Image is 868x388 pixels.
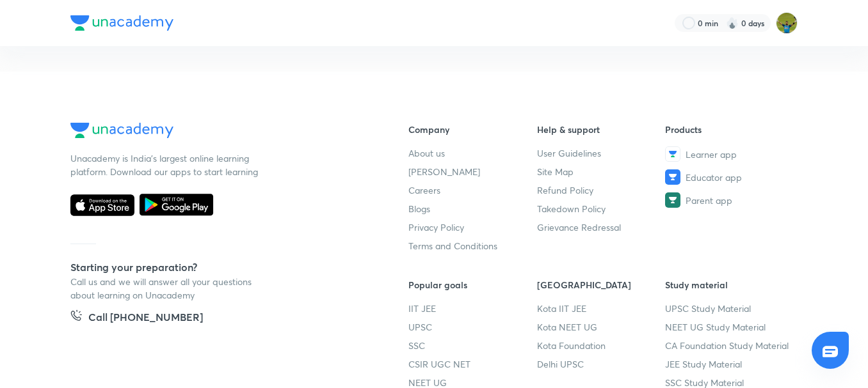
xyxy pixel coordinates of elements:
[408,339,537,352] a: SSC
[686,194,732,207] span: Parent app
[88,309,203,327] h5: Call [PHONE_NUMBER]
[537,165,666,178] a: Site Map
[70,309,203,327] a: Call [PHONE_NUMBER]
[70,15,173,31] img: Company Logo
[537,320,666,334] a: Kota NEET UG
[665,146,794,162] a: Learner app
[665,192,794,208] a: Parent app
[537,339,666,352] a: Kota Foundation
[537,123,666,136] h6: Help & support
[408,302,537,315] a: IIT JEE
[408,278,537,291] h6: Popular goals
[686,171,742,184] span: Educator app
[665,192,680,208] img: Parent app
[408,357,537,371] a: CSIR UGC NET
[408,146,537,160] a: About us
[665,339,794,352] a: CA Foundation Study Material
[408,239,537,252] a: Terms and Conditions
[537,183,666,197] a: Refund Policy
[665,146,680,162] img: Learner app
[408,165,537,178] a: [PERSON_NAME]
[70,123,173,138] img: Company Logo
[408,183,440,197] span: Careers
[537,302,666,315] a: Kota IIT JEE
[665,169,680,185] img: Educator app
[537,221,666,234] a: Grievance Redressal
[70,123,367,141] a: Company Logo
[776,12,798,34] img: Suraj Nager
[408,202,537,215] a: Blogs
[537,146,666,160] a: User Guidelines
[665,302,794,315] a: UPSC Study Material
[726,17,739,29] img: streak
[665,278,794,291] h6: Study material
[665,320,794,334] a: NEET UG Study Material
[408,123,537,136] h6: Company
[537,357,666,371] a: Delhi UPSC
[665,123,794,136] h6: Products
[70,151,262,178] p: Unacademy is India’s largest online learning platform. Download our apps to start learning
[408,183,537,197] a: Careers
[537,202,666,215] a: Takedown Policy
[665,169,794,185] a: Educator app
[408,221,537,234] a: Privacy Policy
[537,278,666,291] h6: [GEOGRAPHIC_DATA]
[665,357,794,371] a: JEE Study Material
[70,260,367,275] h5: Starting your preparation?
[408,320,537,334] a: UPSC
[686,148,737,161] span: Learner app
[70,275,262,302] p: Call us and we will answer all your questions about learning on Unacademy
